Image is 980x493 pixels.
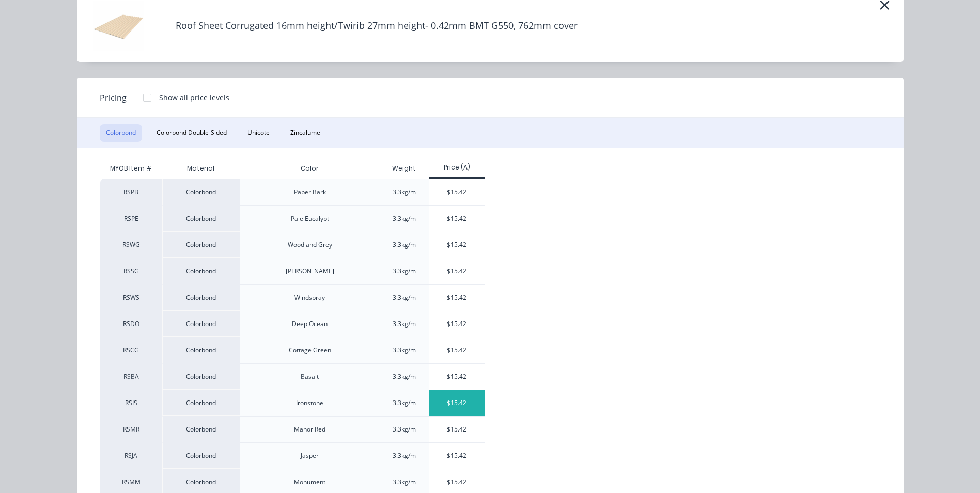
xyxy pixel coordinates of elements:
div: RSWG [100,232,162,258]
div: 3.3kg/m [393,293,416,302]
div: Colorbond [162,416,240,442]
div: 3.3kg/m [393,372,416,381]
div: Colorbond [162,205,240,232]
div: 3.3kg/m [393,214,416,223]
div: $15.42 [429,337,485,363]
div: Paper Bark [294,188,326,197]
div: Monument [294,477,325,487]
div: Color [292,156,327,181]
div: $15.42 [429,258,485,284]
div: Windspray [294,293,325,302]
div: Deep Ocean [292,319,328,329]
div: Ironstone [296,398,323,408]
div: MYOB Item # [100,158,162,179]
div: Weight [384,156,424,181]
button: Unicote [241,124,276,142]
div: $15.42 [429,364,485,390]
div: Colorbond [162,258,240,284]
div: RSJA [100,442,162,469]
div: $15.42 [429,390,485,416]
button: Colorbond Double-Sided [150,124,233,142]
div: RSDO [100,311,162,337]
div: $15.42 [429,206,485,232]
div: $15.42 [429,232,485,258]
div: 3.3kg/m [393,319,416,329]
button: Zincalume [284,124,326,142]
div: Colorbond [162,179,240,205]
div: RSWS [100,284,162,311]
div: Woodland Grey [288,240,332,250]
div: 3.3kg/m [393,188,416,197]
div: 3.3kg/m [393,451,416,460]
div: 3.3kg/m [393,398,416,408]
button: Colorbond [100,124,142,142]
div: RSPB [100,179,162,205]
h4: Roof Sheet Corrugated 16mm height/Twirib 27mm height- 0.42mm BMT G550, 762mm cover [160,16,593,36]
div: Colorbond [162,311,240,337]
div: Colorbond [162,363,240,390]
div: 3.3kg/m [393,477,416,487]
div: Colorbond [162,232,240,258]
div: RSIS [100,390,162,416]
div: Colorbond [162,390,240,416]
div: RSBA [100,363,162,390]
div: Cottage Green [289,346,331,355]
div: $15.42 [429,179,485,205]
div: Colorbond [162,284,240,311]
div: Show all price levels [159,92,229,103]
div: [PERSON_NAME] [286,267,334,276]
div: Pale Eucalypt [291,214,329,223]
div: $15.42 [429,285,485,311]
div: Colorbond [162,337,240,363]
div: 3.3kg/m [393,240,416,250]
div: $15.42 [429,311,485,337]
div: Colorbond [162,442,240,469]
div: Price (A) [429,163,485,172]
div: 3.3kg/m [393,267,416,276]
div: RSMR [100,416,162,442]
div: RSSG [100,258,162,284]
div: RSPE [100,205,162,232]
div: Manor Red [294,425,325,434]
div: 3.3kg/m [393,425,416,434]
div: Basalt [301,372,319,381]
div: Material [162,158,240,179]
div: RSCG [100,337,162,363]
div: $15.42 [429,443,485,469]
div: 3.3kg/m [393,346,416,355]
div: $15.42 [429,417,485,442]
div: Jasper [301,451,319,460]
span: Pricing [100,91,127,104]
